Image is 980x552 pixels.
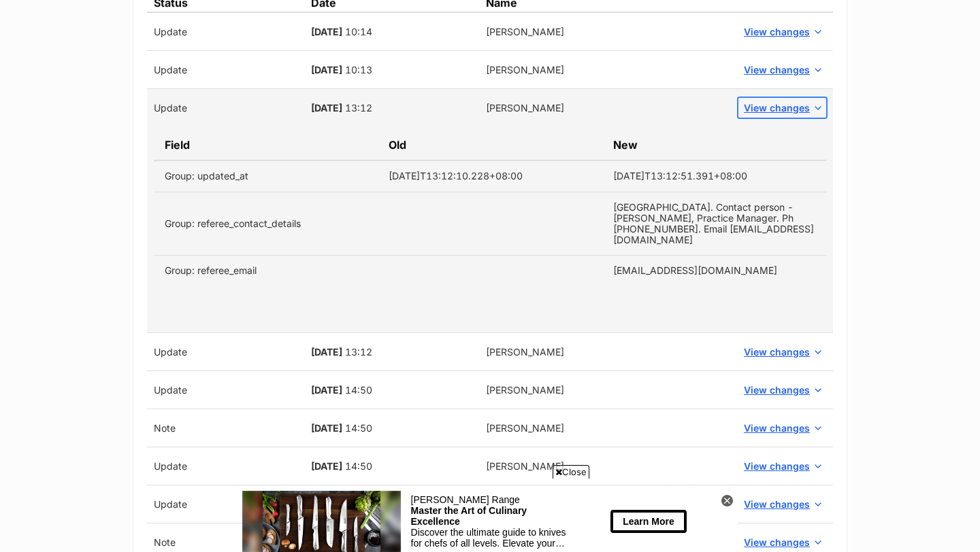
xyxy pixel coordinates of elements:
[147,371,304,409] td: Update
[738,380,826,400] button: View changes
[738,418,826,438] button: View changes
[345,422,372,434] span: 14:50
[744,63,810,77] span: View changes
[744,535,810,549] span: View changes
[744,497,810,511] span: View changes
[738,494,826,514] button: View changes
[479,12,732,51] td: [PERSON_NAME]
[345,460,372,472] span: 14:50
[479,89,732,127] td: [PERSON_NAME]
[154,192,378,255] td: Group: referee_contact_details
[479,447,732,485] td: [PERSON_NAME]
[738,22,826,41] button: View changes
[744,383,810,397] span: View changes
[738,342,826,362] button: View changes
[311,346,342,358] span: [DATE]
[147,51,304,89] td: Update
[744,24,810,39] span: View changes
[311,102,342,114] span: [DATE]
[744,459,810,473] span: View changes
[311,460,342,472] span: [DATE]
[154,160,378,192] td: Group: updated_at
[602,130,826,160] td: New
[311,422,342,434] span: [DATE]
[345,64,372,75] span: 10:13
[147,409,304,447] td: Note
[345,346,372,358] span: 13:12
[744,345,810,359] span: View changes
[479,409,732,447] td: [PERSON_NAME]
[602,192,826,255] td: [GEOGRAPHIC_DATA]. Contact person - [PERSON_NAME], Practice Manager. Ph [PHONE_NUMBER]. Email [EM...
[378,160,602,192] td: [DATE]T13:12:10.228+08:00
[744,101,810,115] span: View changes
[147,447,304,485] td: Update
[345,384,372,396] span: 14:50
[345,26,372,37] span: 10:14
[738,60,826,80] button: View changes
[154,255,378,286] td: Group: referee_email
[738,532,826,552] button: View changes
[738,456,826,476] button: View changes
[154,130,378,160] td: Field
[479,51,732,89] td: [PERSON_NAME]
[738,98,826,118] button: View changes
[311,64,342,75] span: [DATE]
[345,102,372,114] span: 13:12
[479,333,732,371] td: [PERSON_NAME]
[147,89,304,127] td: Update
[602,255,826,286] td: [EMAIL_ADDRESS][DOMAIN_NAME]
[378,130,602,160] td: Old
[602,160,826,192] td: [DATE]T13:12:51.391+08:00
[242,484,738,545] iframe: Advertisement
[479,371,732,409] td: [PERSON_NAME]
[147,12,304,51] td: Update
[147,333,304,371] td: Update
[744,421,810,435] span: View changes
[147,485,304,523] td: Update
[311,26,342,37] span: [DATE]
[553,465,589,479] span: Close
[311,384,342,396] span: [DATE]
